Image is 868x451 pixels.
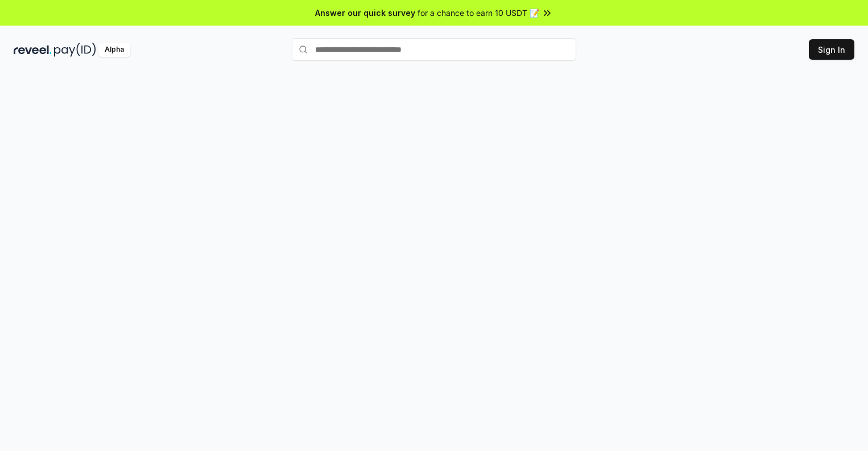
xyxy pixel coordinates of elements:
[315,7,415,19] span: Answer our quick survey
[54,43,96,57] img: pay_id
[98,43,130,57] div: Alpha
[809,39,854,60] button: Sign In
[14,43,52,57] img: reveel_dark
[418,7,539,19] span: for a chance to earn 10 USDT 📝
